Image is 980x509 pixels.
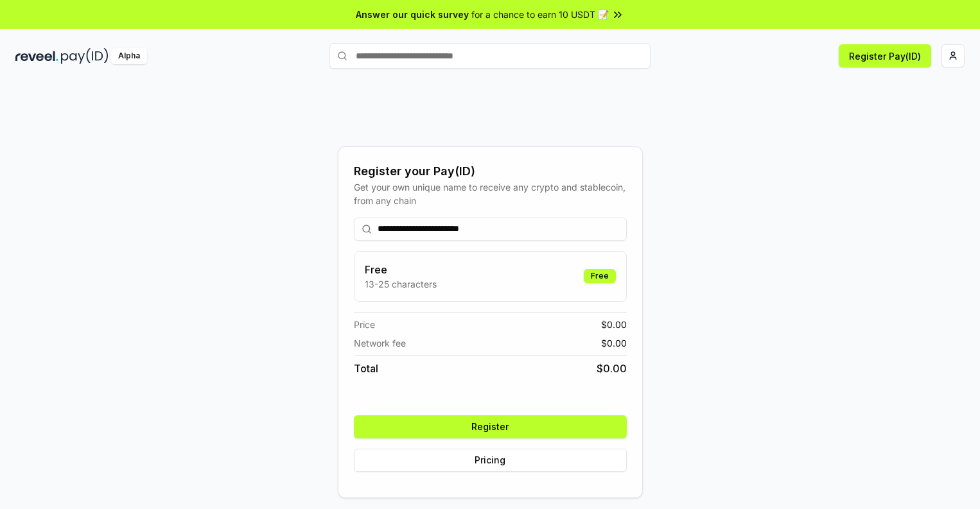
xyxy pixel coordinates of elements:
[365,277,437,291] p: 13-25 characters
[15,48,58,64] img: reveel_dark
[354,361,378,376] span: Total
[111,48,147,64] div: Alpha
[584,269,616,283] div: Free
[354,162,627,180] div: Register your Pay(ID)
[365,262,437,277] h3: Free
[601,318,627,331] span: $ 0.00
[471,8,609,21] span: for a chance to earn 10 USDT 📝
[597,361,627,376] span: $ 0.00
[356,8,469,21] span: Answer our quick survey
[354,318,375,331] span: Price
[354,415,627,438] button: Register
[354,336,406,350] span: Network fee
[354,180,627,207] div: Get your own unique name to receive any crypto and stablecoin, from any chain
[839,44,931,67] button: Register Pay(ID)
[354,449,627,472] button: Pricing
[601,336,627,350] span: $ 0.00
[61,48,109,64] img: pay_id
